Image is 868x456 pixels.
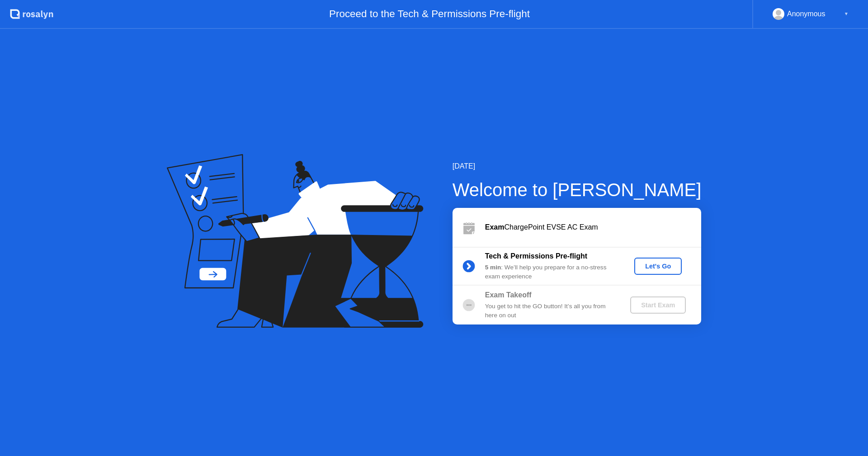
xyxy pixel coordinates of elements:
b: Tech & Permissions Pre-flight [485,252,587,260]
div: [DATE] [453,161,702,172]
button: Let's Go [634,258,682,275]
div: Welcome to [PERSON_NAME] [453,176,702,203]
b: 5 min [485,264,501,271]
b: Exam [485,223,505,231]
div: ChargePoint EVSE AC Exam [485,222,701,233]
div: You get to hit the GO button! It’s all you from here on out [485,302,615,320]
div: ▼ [844,8,849,20]
button: Start Exam [630,296,686,314]
div: Start Exam [634,301,682,309]
div: : We’ll help you prepare for a no-stress exam experience [485,263,615,282]
div: Let's Go [638,263,678,270]
div: Anonymous [787,8,826,20]
b: Exam Takeoff [485,291,532,299]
